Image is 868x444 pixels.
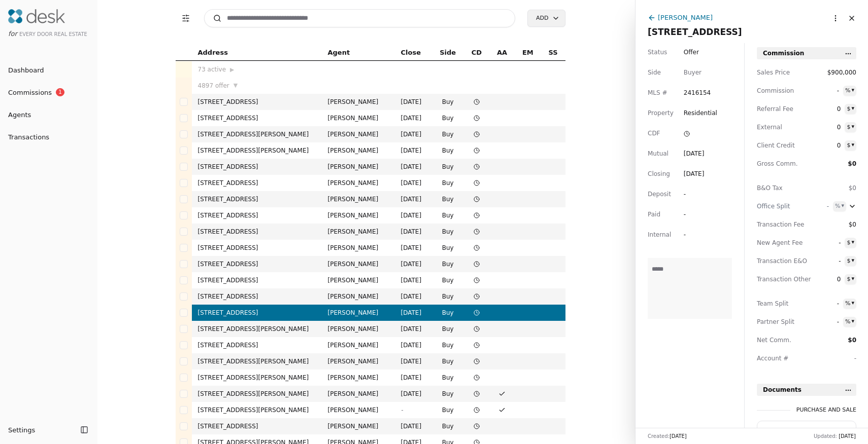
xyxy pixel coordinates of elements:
[648,47,667,57] span: Status
[328,47,350,58] span: Agent
[432,126,464,142] td: Buy
[796,406,856,415] div: Purchase and Sale
[827,67,856,78] span: $900,000
[401,47,421,58] span: Close
[192,159,322,175] td: [STREET_ADDRESS]
[497,47,507,58] span: AA
[8,9,65,23] img: Desk
[230,65,234,75] span: ▶
[395,126,432,142] td: [DATE]
[322,353,395,369] td: [PERSON_NAME]
[851,104,854,113] div: ▾
[322,272,395,288] td: [PERSON_NAME]
[395,142,432,159] td: [DATE]
[395,337,432,353] td: [DATE]
[432,142,464,159] td: Buy
[684,189,702,199] div: -
[472,47,482,58] span: CD
[757,122,803,132] span: External
[322,224,395,240] td: [PERSON_NAME]
[822,140,841,151] span: 0
[845,104,856,114] button: $
[192,256,322,272] td: [STREET_ADDRESS]
[845,238,856,248] button: $
[845,122,856,132] button: $
[192,337,322,353] td: [STREET_ADDRESS]
[395,191,432,207] td: [DATE]
[322,256,395,272] td: [PERSON_NAME]
[432,353,464,369] td: Buy
[192,369,322,386] td: [STREET_ADDRESS][PERSON_NAME]
[440,47,456,58] span: Side
[432,207,464,224] td: Buy
[757,317,803,327] span: Partner Split
[395,288,432,305] td: [DATE]
[851,140,854,150] div: ▾
[839,433,856,439] span: [DATE]
[781,426,849,436] div: OM_1436291True.pdf
[684,108,717,118] span: Residential
[841,201,844,210] div: ▾
[395,110,432,126] td: [DATE]
[684,88,711,98] span: 2416154
[395,305,432,321] td: [DATE]
[432,369,464,386] td: Buy
[192,94,322,110] td: [STREET_ADDRESS]
[395,353,432,369] td: [DATE]
[432,191,464,207] td: Buy
[757,353,803,363] span: Account #
[198,47,228,58] span: Address
[648,432,687,440] div: Created:
[757,104,803,114] span: Referral Fee
[549,47,558,58] span: SS
[757,140,803,151] span: Client Credit
[322,337,395,353] td: [PERSON_NAME]
[851,274,854,283] div: ▾
[192,353,322,369] td: [STREET_ADDRESS][PERSON_NAME]
[648,230,671,240] span: Internal
[822,122,841,132] span: 0
[849,184,856,192] span: $0
[684,67,702,78] div: Buyer
[757,219,803,230] span: Transaction Fee
[322,402,395,418] td: [PERSON_NAME]
[757,67,803,78] span: Sales Price
[838,219,856,230] span: $0
[757,238,803,248] span: New Agent Fee
[757,201,803,211] div: Office Split
[763,385,802,395] span: Documents
[432,337,464,353] td: Buy
[198,81,229,91] span: 4897 offer
[848,160,856,167] span: $0
[322,321,395,337] td: [PERSON_NAME]
[522,47,533,58] span: EM
[8,30,17,38] span: for
[192,191,322,207] td: [STREET_ADDRESS]
[648,128,660,138] span: CDF
[395,240,432,256] td: [DATE]
[757,183,803,193] span: B&O Tax
[322,288,395,305] td: [PERSON_NAME]
[395,418,432,434] td: [DATE]
[648,189,671,199] span: Deposit
[322,159,395,175] td: [PERSON_NAME]
[822,104,841,114] span: 0
[757,274,803,284] span: Transaction Other
[322,94,395,110] td: [PERSON_NAME]
[851,86,854,95] div: ▾
[322,142,395,159] td: [PERSON_NAME]
[432,224,464,240] td: Buy
[395,272,432,288] td: [DATE]
[322,418,395,434] td: [PERSON_NAME]
[432,94,464,110] td: Buy
[395,256,432,272] td: [DATE]
[395,175,432,191] td: [DATE]
[322,305,395,321] td: [PERSON_NAME]
[843,86,856,96] button: %
[322,126,395,142] td: [PERSON_NAME]
[648,149,669,159] span: Mutual
[192,110,322,126] td: [STREET_ADDRESS]
[19,31,87,37] span: Every Door Real Estate
[851,317,854,326] div: ▾
[432,418,464,434] td: Buy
